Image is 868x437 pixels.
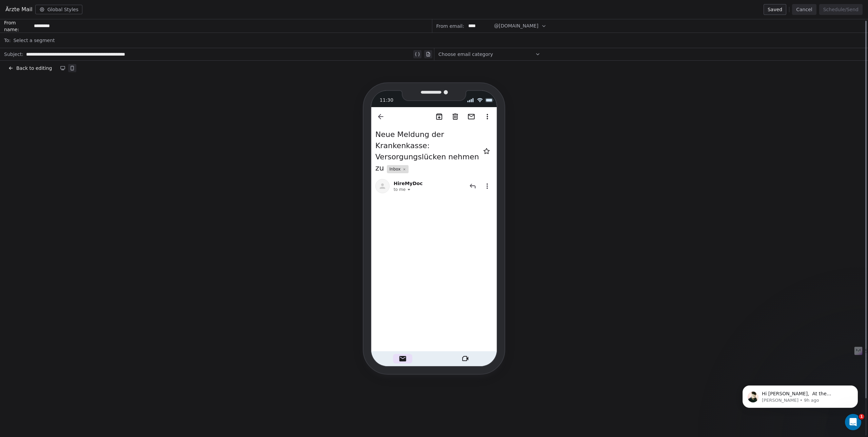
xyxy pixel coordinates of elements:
iframe: Intercom notifications message [732,371,868,419]
span: Inbox [390,166,401,172]
span: From name: [4,19,31,33]
span: Neue Meldung der Krankenkasse: Versorgungslücken nehmen zu [375,130,479,172]
span: HireMyDoc [394,180,423,187]
iframe: HTML Preview [371,196,497,352]
span: 11:30 [380,97,393,104]
span: Choose email category [438,51,493,58]
span: Subject: [4,51,23,60]
button: Schedule/Send [819,4,863,15]
span: @[DOMAIN_NAME] [494,22,538,29]
button: Global Styles [35,5,83,14]
button: Back to editing [7,63,53,73]
span: From email: [436,23,464,29]
button: Saved [764,4,786,15]
span: Back to editing [16,65,52,72]
span: Select a segment [13,37,55,44]
span: Ärzte Mail [5,5,33,14]
span: To: [4,37,11,44]
button: Cancel [792,4,816,15]
span: to me [394,187,406,192]
span: 1 [859,414,864,419]
iframe: Intercom live chat [845,414,861,430]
